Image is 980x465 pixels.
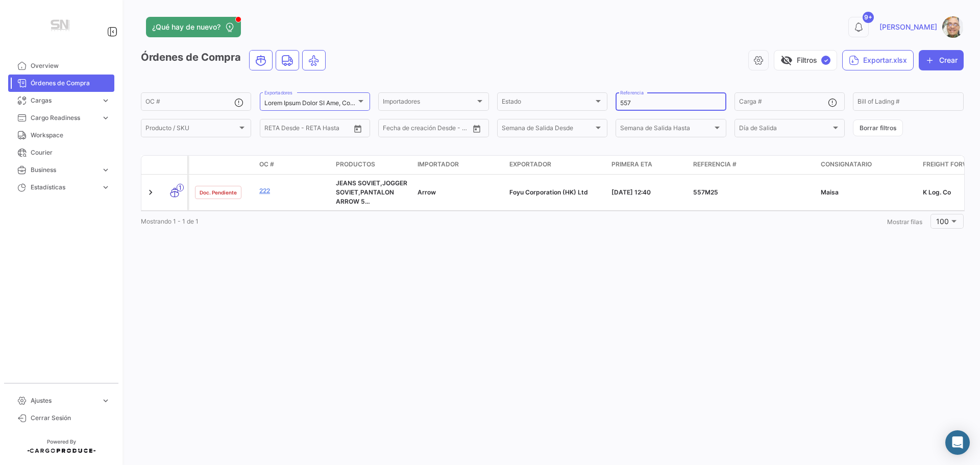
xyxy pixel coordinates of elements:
button: Borrar filtros [853,119,903,136]
span: Importador [418,160,459,169]
datatable-header-cell: OC # [255,156,332,174]
span: Consignatario [821,160,872,169]
img: Captura.PNG [942,16,964,38]
a: Órdenes de Compra [8,75,114,92]
span: Estadísticas [31,183,97,192]
span: expand_more [101,113,110,123]
input: Desde [264,126,283,133]
span: Cargas [31,96,97,105]
input: Desde [383,126,401,133]
datatable-header-cell: Productos [332,156,413,174]
span: Órdenes de Compra [31,79,110,88]
datatable-header-cell: Primera ETA [607,156,689,174]
span: expand_more [101,165,110,175]
span: Semana de Salida Hasta [620,126,712,133]
button: Open calendar [469,121,484,136]
span: expand_more [101,96,110,105]
div: Abrir Intercom Messenger [945,430,970,455]
a: Workspace [8,127,114,144]
span: Business [31,165,97,175]
span: Mostrando 1 - 1 de 1 [141,217,199,225]
a: Courier [8,144,114,161]
span: Referencia # [693,160,737,169]
span: Doc. Pendiente [200,188,237,197]
datatable-header-cell: Importador [413,156,505,174]
input: Hasta [290,126,331,133]
a: 222 [259,186,328,195]
span: Semana de Salida Desde [502,126,594,133]
button: ¿Qué hay de nuevo? [146,17,241,37]
span: Cargo Readiness [31,113,97,123]
button: Land [276,51,299,70]
span: Overview [31,61,110,70]
span: visibility_off [780,54,793,66]
span: Arrow [418,188,436,196]
button: Exportar.xlsx [842,50,914,70]
span: Maisa [821,188,839,196]
span: Día de Salida [739,126,831,133]
span: expand_more [101,183,110,192]
span: K Log. Co [923,188,951,196]
button: Air [303,51,325,70]
span: OC # [259,160,274,169]
span: Courier [31,148,110,157]
datatable-header-cell: Referencia # [689,156,817,174]
span: Primera ETA [611,160,652,169]
span: [PERSON_NAME] [879,22,937,32]
span: Cerrar Sesión [31,413,110,423]
span: 100 [936,217,949,226]
button: visibility_offFiltros✓ [774,50,837,70]
span: Producto / SKU [145,126,237,133]
span: 557M25 [693,188,718,196]
span: 1 [177,184,184,191]
span: Productos [336,160,375,169]
input: Hasta [408,126,449,133]
button: Crear [919,50,964,70]
datatable-header-cell: Exportador [505,156,607,174]
span: [DATE] 12:40 [611,188,651,196]
datatable-header-cell: Estado Doc. [189,156,255,174]
button: Ocean [250,51,272,70]
img: Manufactura+Logo.png [36,12,87,41]
span: Foyu Corporation (HK) Ltd [509,188,588,196]
span: Workspace [31,131,110,140]
span: ✓ [821,56,830,65]
span: Ajustes [31,396,97,405]
span: Exportador [509,160,551,169]
span: Estado [502,100,594,107]
span: ¿Qué hay de nuevo? [152,22,220,32]
a: Overview [8,57,114,75]
span: Mostrar filas [887,218,922,226]
span: expand_more [101,396,110,405]
span: Importadores [383,100,475,107]
datatable-header-cell: Modo de Transporte [162,161,187,169]
span: JEANS SOVIET,JOGGER SOVIET,PANTALON ARROW 5 POCKETS,PANTALON ARROW BSC,PANTALON PIERO BUTTI 5 POC... [336,179,409,297]
button: Open calendar [350,121,365,136]
h3: Órdenes de Compra [141,50,329,70]
a: Expand/Collapse Row [145,187,156,198]
datatable-header-cell: Consignatario [817,156,919,174]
